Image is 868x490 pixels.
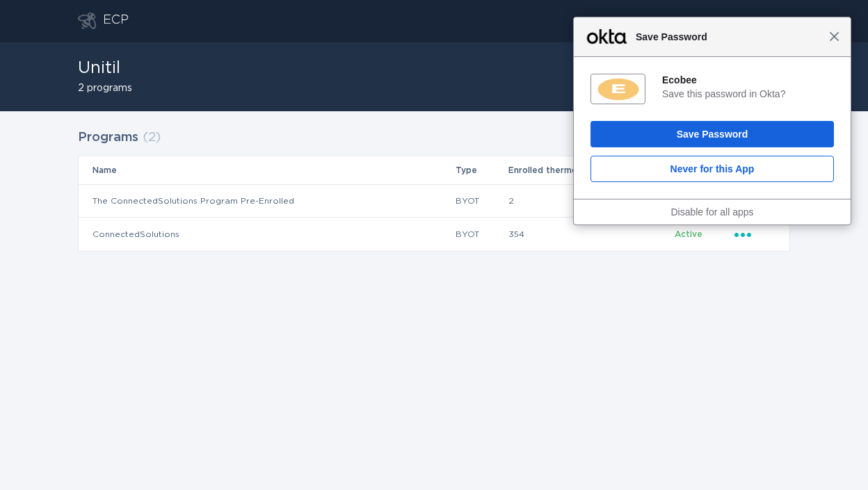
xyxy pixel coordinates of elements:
tr: a644df4d2e9a408494507d91fd3317c4 [79,184,789,218]
h1: Unitil [78,60,132,76]
tr: 8aacd9df7ee44f74b30d693286a2a041 [79,218,789,251]
span: ( 2 ) [143,131,161,144]
span: Active [675,230,702,238]
th: Enrolled thermostats [508,156,673,184]
div: Popover menu [734,227,775,242]
button: Go to dashboard [78,13,96,29]
div: Save this password in Okta? [662,88,834,100]
button: Save Password [590,121,834,147]
a: Disable for all apps [670,206,753,218]
td: BYOT [455,184,508,218]
td: BYOT [455,218,508,251]
td: 2 [508,184,673,218]
button: Open user account details [599,10,790,31]
button: Never for this App [590,156,834,182]
th: Type [455,156,508,184]
img: kAAAAASUVORK5CYII= [595,77,641,101]
td: ConnectedSolutions [79,218,455,251]
div: ECP [103,13,129,29]
span: Close [829,31,839,42]
div: Ecobee [662,74,834,86]
tr: Table Headers [79,156,789,184]
div: Popover menu [599,10,790,31]
h2: 2 programs [78,83,132,93]
th: Name [79,156,455,184]
td: The ConnectedSolutions Program Pre-Enrolled [79,184,455,218]
h2: Programs [78,125,138,150]
span: Save Password [629,28,829,45]
td: 354 [508,218,673,251]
